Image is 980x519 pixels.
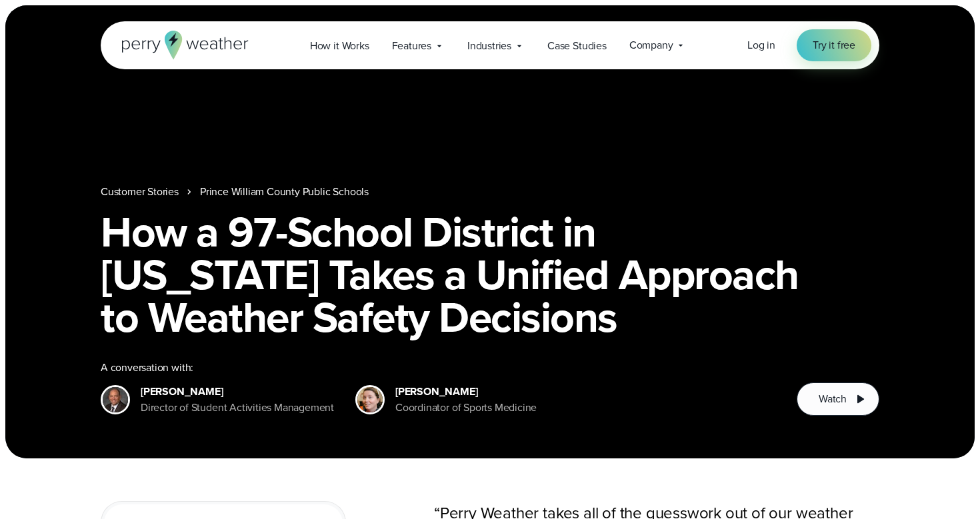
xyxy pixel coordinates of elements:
span: Case Studies [547,38,607,54]
a: How it Works [299,32,381,59]
button: Watch [797,382,879,416]
span: Industries [467,38,511,54]
span: Features [392,38,431,54]
a: Prince William County Public Schools [200,184,369,200]
h1: How a 97-School District in [US_STATE] Takes a Unified Approach to Weather Safety Decisions [101,211,879,338]
div: Director of Student Activities Management [141,400,334,416]
span: Watch [819,391,847,407]
a: Case Studies [536,32,618,59]
span: Try it free [813,37,855,53]
span: How it Works [310,38,369,54]
div: A conversation with: [101,360,775,376]
div: Coordinator of Sports Medicine [395,400,537,416]
span: Company [629,37,673,53]
a: Try it free [797,29,871,61]
a: Log in [747,37,775,53]
nav: Breadcrumb [101,184,879,200]
div: [PERSON_NAME] [395,384,537,400]
div: [PERSON_NAME] [141,384,334,400]
a: Customer Stories [101,184,179,200]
